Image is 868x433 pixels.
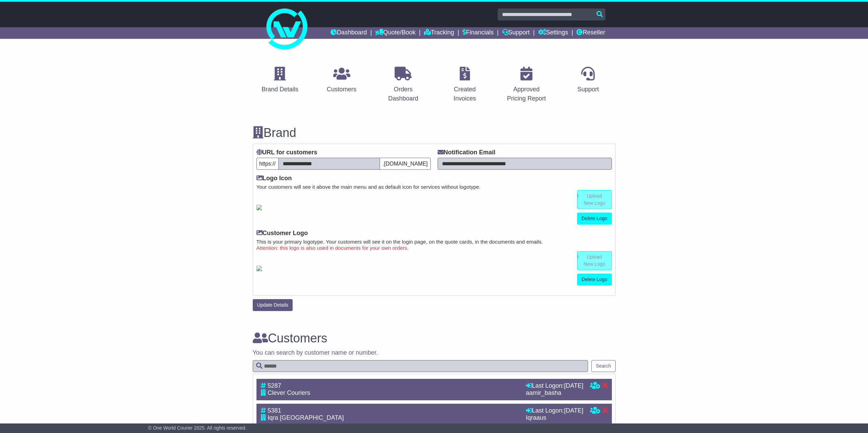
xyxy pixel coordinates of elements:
div: Last Logon: [526,407,584,415]
span: [DATE] [564,382,584,389]
div: aamir_basha [526,389,584,397]
a: Approved Pricing Report [499,64,554,106]
a: Support [502,27,530,39]
label: Logo Icon [256,175,292,182]
h3: Brand [253,126,616,140]
label: URL for customers [256,149,318,156]
a: Financials [462,27,494,39]
a: Orders Dashboard [376,64,431,106]
span: 5381 [268,407,281,414]
a: Upload New Logo [577,251,612,270]
span: .[DOMAIN_NAME] [380,158,430,170]
span: © One World Courier 2025. All rights reserved. [148,425,247,431]
div: Created Invoices [442,85,488,103]
a: Settings [538,27,568,39]
a: Upload New Logo [577,190,612,209]
label: Notification Email [438,149,496,156]
small: Attention: this logo is also used in documents for your own orders. [256,245,612,251]
button: Search [591,360,615,372]
small: Your customers will see it above the main menu and as default icon for services without logotype. [256,184,612,190]
div: Brand Details [262,85,298,94]
img: GetCustomerLogo [256,266,262,271]
a: Reseller [576,27,605,39]
img: GetResellerIconLogo [256,205,262,210]
span: 5287 [268,382,281,389]
a: Delete Logo [577,274,612,285]
a: Dashboard [330,27,367,39]
a: Quote/Book [375,27,415,39]
a: Support [573,64,603,96]
a: Delete Logo [577,213,612,225]
span: Iqra [GEOGRAPHIC_DATA] [268,414,344,421]
p: You can search by customer name or number. [253,349,616,357]
div: Support [577,85,599,94]
a: Created Invoices [438,64,492,106]
h3: Customers [253,331,616,345]
div: Orders Dashboard [380,85,426,103]
span: https:// [256,158,279,170]
label: Customer Logo [256,230,308,237]
a: Tracking [424,27,454,39]
div: Customers [327,85,356,94]
div: Iqraaus [526,414,584,422]
span: Clever Couriers [268,389,310,396]
button: Update Details [253,299,293,311]
span: [DATE] [564,407,584,414]
small: This is your primary logotype. Your customers will see it on the login page, on the quote cards, ... [256,239,612,245]
div: Last Logon: [526,382,584,390]
div: Approved Pricing Report [503,85,549,103]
